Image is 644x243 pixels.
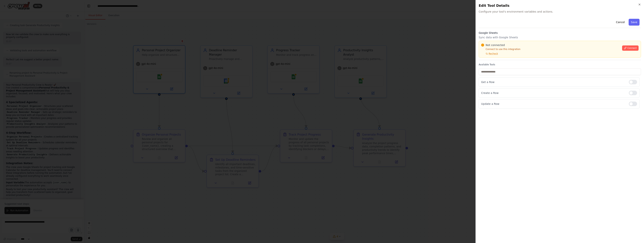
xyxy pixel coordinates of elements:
h2: Edit Tool Details [479,3,641,8]
h3: Google Sheets [479,31,641,35]
p: Connect to use this integration [481,48,620,51]
span: Not connected [486,43,505,47]
p: Update a Row [481,102,626,106]
p: Sync data with Google Sheets [479,35,641,39]
button: Connect [622,45,639,51]
button: Save [629,19,640,26]
span: Configure your tool's environment variables and actions. [479,10,641,14]
button: Recheck [481,52,498,55]
span: Connect [627,47,637,50]
p: Get a Row [481,80,626,84]
button: Cancel [614,19,627,26]
span: Recheck [489,52,498,55]
label: Available Tools [479,63,641,66]
p: Create a Row [481,91,626,95]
